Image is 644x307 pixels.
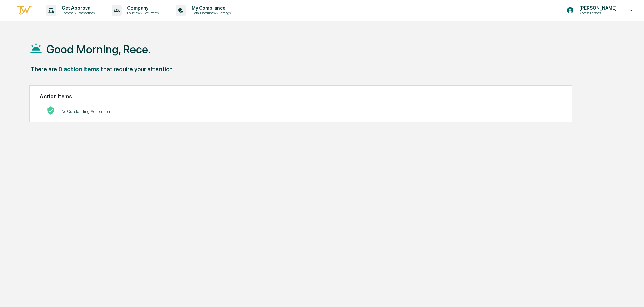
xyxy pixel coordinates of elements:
div: There are [31,66,57,73]
img: logo [16,5,32,16]
p: Policies & Documents [122,11,162,16]
h2: Action Items [40,93,561,100]
p: No Outstanding Action Items [61,109,113,114]
p: Access Persons [574,11,620,16]
h1: Good Morning, Rece. [46,42,151,56]
img: No Actions logo [47,106,55,115]
p: Data, Deadlines & Settings [186,11,234,16]
p: Company [122,5,162,11]
p: [PERSON_NAME] [574,5,620,11]
p: My Compliance [186,5,234,11]
p: Get Approval [56,5,98,11]
p: Content & Transactions [56,11,98,16]
div: that require your attention. [101,66,174,73]
div: 0 action items [58,66,99,73]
